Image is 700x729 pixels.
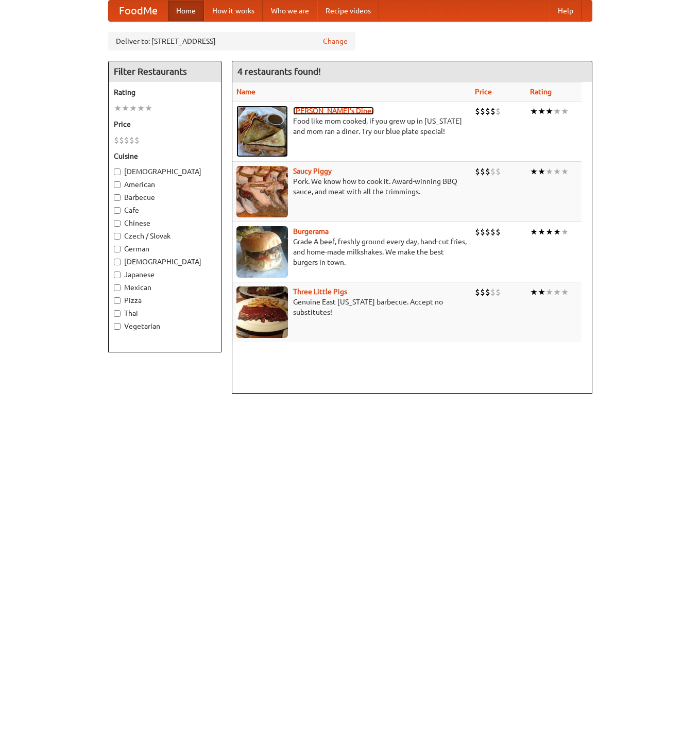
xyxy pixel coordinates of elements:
[553,106,561,117] li: ★
[236,116,467,137] p: Food like mom cooked, if you grew up in [US_STATE] and mom ran a diner. Try our blue plate special!
[114,246,121,252] input: German
[129,103,137,114] li: ★
[204,1,263,21] a: How it works
[145,103,152,114] li: ★
[114,192,216,202] label: Barbecue
[168,1,204,21] a: Home
[561,166,569,177] li: ★
[236,176,467,197] p: Pork. We know how to cook it. Award-winning BBQ sauce, and meat with all the trimmings.
[114,231,216,241] label: Czech / Slovak
[236,226,288,278] img: burgerama.jpg
[114,181,121,188] input: American
[124,134,129,146] li: $
[317,1,379,21] a: Recipe videos
[538,226,545,238] li: ★
[122,103,129,114] li: ★
[553,226,561,238] li: ★
[114,259,121,265] input: [DEMOGRAPHIC_DATA]
[114,134,119,146] li: $
[323,36,348,46] a: Change
[109,61,221,82] h4: Filter Restaurants
[530,106,538,117] li: ★
[538,286,545,298] li: ★
[545,166,553,177] li: ★
[236,297,467,317] p: Genuine East [US_STATE] barbecue. Accept no substitutes!
[485,166,490,177] li: $
[496,286,501,298] li: $
[490,286,496,298] li: $
[108,32,355,50] div: Deliver to: [STREET_ADDRESS]
[530,226,538,238] li: ★
[114,103,122,114] li: ★
[530,166,538,177] li: ★
[553,166,561,177] li: ★
[293,107,374,115] a: [PERSON_NAME]'s Diner
[236,286,288,338] img: littlepigs.jpg
[293,287,347,296] a: Three Little Pigs
[538,166,545,177] li: ★
[134,134,140,146] li: $
[237,66,321,76] ng-pluralize: 4 restaurants found!
[114,119,216,129] h5: Price
[545,286,553,298] li: ★
[496,226,501,238] li: $
[293,227,329,235] a: Burgerama
[114,297,121,304] input: Pizza
[114,220,121,227] input: Chinese
[561,106,569,117] li: ★
[114,321,216,331] label: Vegetarian
[263,1,317,21] a: Who we are
[114,233,121,240] input: Czech / Slovak
[114,179,216,190] label: American
[114,166,216,177] label: [DEMOGRAPHIC_DATA]
[553,286,561,298] li: ★
[480,226,485,238] li: $
[485,226,490,238] li: $
[480,166,485,177] li: $
[561,226,569,238] li: ★
[496,106,501,117] li: $
[480,106,485,117] li: $
[236,106,288,157] img: sallys.jpg
[114,272,121,278] input: Japanese
[114,295,216,306] label: Pizza
[530,286,538,298] li: ★
[114,244,216,254] label: German
[114,257,216,267] label: [DEMOGRAPHIC_DATA]
[496,166,501,177] li: $
[485,106,490,117] li: $
[236,236,467,267] p: Grade A beef, freshly ground every day, hand-cut fries, and home-made milkshakes. We make the bes...
[129,134,134,146] li: $
[293,167,332,175] a: Saucy Piggy
[114,151,216,161] h5: Cuisine
[236,88,255,96] a: Name
[114,205,216,215] label: Cafe
[114,308,216,318] label: Thai
[114,218,216,228] label: Chinese
[545,106,553,117] li: ★
[550,1,582,21] a: Help
[475,286,480,298] li: $
[480,286,485,298] li: $
[538,106,545,117] li: ★
[114,87,216,97] h5: Rating
[561,286,569,298] li: ★
[114,284,121,291] input: Mexican
[475,106,480,117] li: $
[485,286,490,298] li: $
[114,323,121,330] input: Vegetarian
[137,103,145,114] li: ★
[114,269,216,280] label: Japanese
[490,226,496,238] li: $
[490,106,496,117] li: $
[545,226,553,238] li: ★
[109,1,168,21] a: FoodMe
[119,134,124,146] li: $
[114,194,121,201] input: Barbecue
[530,88,552,96] a: Rating
[114,207,121,214] input: Cafe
